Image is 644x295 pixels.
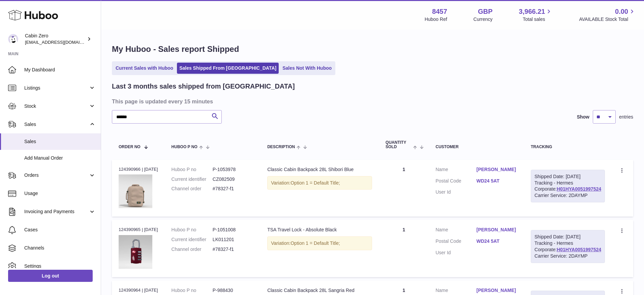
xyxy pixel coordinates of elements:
div: Tracking - Hermes Corporate: [531,230,605,263]
dd: P-1051008 [213,227,254,233]
dd: #78327-f1 [213,186,254,192]
dd: CZ082509 [213,176,254,183]
div: Variation: [267,176,372,190]
dt: Postal Code [435,178,476,186]
dt: Channel order [172,246,213,253]
td: 1 [379,160,429,217]
dt: Name [435,166,476,174]
div: 124390965 | [DATE] [119,227,158,233]
div: 124390966 | [DATE] [119,166,158,172]
div: Tracking [531,145,605,149]
span: AVAILABLE Stock Total [579,16,636,23]
dt: Current identifier [172,176,213,183]
span: Order No [119,145,141,149]
dt: Postal Code [435,238,476,246]
dd: P-988430 [213,287,254,294]
span: Cases [24,227,96,233]
dt: Huboo P no [172,227,213,233]
dt: User Id [435,250,476,256]
dd: LK011201 [213,236,254,243]
span: Huboo P no [172,145,197,149]
dt: Huboo P no [172,166,213,173]
span: Quantity Sold [386,140,411,149]
span: Description [267,145,295,149]
a: 3,966.21 Total sales [519,7,553,23]
span: Channels [24,245,96,251]
dd: P-1053978 [213,166,254,173]
div: Currency [473,16,493,23]
dt: User Id [435,189,476,195]
strong: GBP [478,7,492,16]
img: MIAMI_MAGENTA0001_af0a3af2-a3f2-4e80-a042-b093e925c0ee.webp [119,235,152,269]
dt: Name [435,227,476,235]
a: WD24 5AT [477,238,517,244]
span: Add Manual Order [24,155,96,161]
span: [EMAIL_ADDRESS][DOMAIN_NAME] [25,39,99,45]
span: Sales [24,121,89,128]
dt: Huboo P no [172,287,213,294]
span: 3,966.21 [519,7,545,16]
a: WD24 5AT [477,178,517,184]
a: 0.00 AVAILABLE Stock Total [579,7,636,23]
span: Orders [24,172,89,178]
span: Stock [24,103,89,109]
a: H01HYA0051997524 [557,186,601,192]
div: Huboo Ref [425,16,447,23]
span: Option 1 = Default Title; [290,240,340,246]
h2: Last 3 months sales shipped from [GEOGRAPHIC_DATA] [112,82,295,91]
dt: Channel order [172,186,213,192]
div: Shipped Date: [DATE] [534,234,601,240]
a: [PERSON_NAME] [477,166,517,173]
a: [PERSON_NAME] [477,287,517,294]
div: Carrier Service: 2DAYMP [534,253,601,259]
dd: #78327-f1 [213,246,254,253]
h3: This page is updated every 15 minutes [112,98,632,105]
span: Settings [24,263,96,269]
td: 1 [379,220,429,277]
span: Sales [24,138,96,145]
h1: My Huboo - Sales report Shipped [112,44,633,55]
a: Sales Not With Huboo [280,63,334,74]
div: Classic Cabin Backpack 28L Sangria Red [267,287,372,294]
img: CLASSIC-28L-Cebu-Sands-FRONT_1d464a03-bbfa-44b4-9f2c-4b487d854ff0.jpg [119,174,152,208]
a: Sales Shipped From [GEOGRAPHIC_DATA] [177,63,279,74]
div: Variation: [267,236,372,250]
div: Cabin Zero [25,33,86,45]
div: Classic Cabin Backpack 28L Shibori Blue [267,166,372,173]
div: Carrier Service: 2DAYMP [534,192,601,199]
strong: 8457 [432,7,447,16]
div: Customer [435,145,517,149]
a: [PERSON_NAME] [477,227,517,233]
div: TSA Travel Lock - Absolute Black [267,227,372,233]
img: huboo@cabinzero.com [8,34,18,44]
span: 0.00 [615,7,628,16]
span: Option 1 = Default Title; [290,180,340,186]
a: Current Sales with Huboo [113,63,176,74]
span: entries [619,114,633,120]
span: Listings [24,85,89,91]
span: Usage [24,190,96,197]
div: 124390964 | [DATE] [119,287,158,293]
dt: Current identifier [172,236,213,243]
span: Total sales [523,16,553,23]
span: Invoicing and Payments [24,208,89,215]
div: Shipped Date: [DATE] [534,173,601,180]
span: My Dashboard [24,67,96,73]
label: Show [577,114,589,120]
div: Tracking - Hermes Corporate: [531,170,605,203]
a: Log out [8,270,93,282]
a: H01HYA0051997524 [557,247,601,252]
